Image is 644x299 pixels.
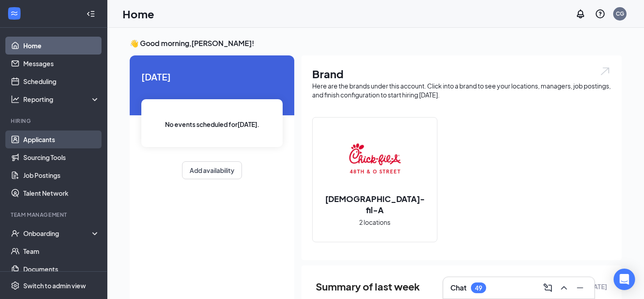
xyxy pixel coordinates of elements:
[316,279,420,295] span: Summary of last week
[599,66,611,76] img: open.6027fd2a22e1237b5b06.svg
[475,284,482,292] div: 49
[23,37,100,55] a: Home
[23,184,100,202] a: Talent Network
[575,282,585,293] svg: Minimize
[11,229,20,238] svg: UserCheck
[450,283,466,293] h3: Chat
[23,148,100,166] a: Sourcing Tools
[23,229,92,238] div: Onboarding
[11,117,98,125] div: Hiring
[11,95,20,104] svg: Analysis
[23,55,100,72] a: Messages
[616,10,624,17] div: CG
[23,72,100,90] a: Scheduling
[86,9,95,18] svg: Collapse
[23,281,86,290] div: Switch to admin view
[614,269,635,290] div: Open Intercom Messenger
[542,282,553,293] svg: ComposeMessage
[23,242,100,260] a: Team
[359,217,390,227] span: 2 locations
[23,95,100,104] div: Reporting
[313,193,437,215] h2: [DEMOGRAPHIC_DATA]-fil-A
[11,281,20,290] svg: Settings
[575,8,586,19] svg: Notifications
[346,132,403,190] img: Chick-fil-A
[23,131,100,148] a: Applicants
[312,66,611,81] h1: Brand
[23,166,100,184] a: Job Postings
[130,38,622,48] h3: 👋 Good morning, [PERSON_NAME] !
[595,8,606,19] svg: QuestionInfo
[573,281,587,295] button: Minimize
[165,119,259,129] span: No events scheduled for [DATE] .
[10,9,19,18] svg: WorkstreamLogo
[541,281,555,295] button: ComposeMessage
[312,81,611,99] div: Here are the brands under this account. Click into a brand to see your locations, managers, job p...
[123,6,154,21] h1: Home
[11,211,98,219] div: Team Management
[141,70,283,84] span: [DATE]
[557,281,571,295] button: ChevronUp
[559,282,569,293] svg: ChevronUp
[182,161,242,179] button: Add availability
[23,260,100,278] a: Documents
